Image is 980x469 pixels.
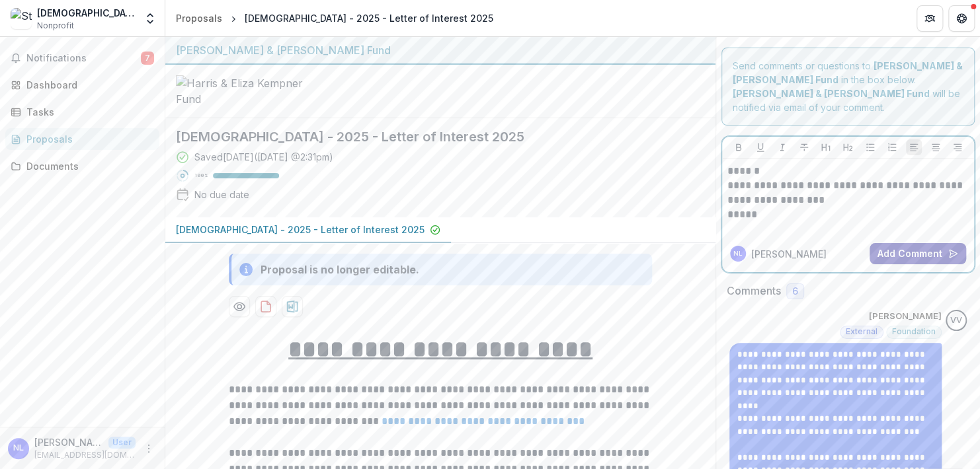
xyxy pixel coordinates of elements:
[733,88,930,99] strong: [PERSON_NAME] & [PERSON_NAME] Fund
[950,139,965,155] button: Align Right
[884,139,900,155] button: Ordered List
[906,139,922,155] button: Align Left
[194,188,249,201] div: No due date
[194,171,208,180] p: 100 %
[171,9,227,28] a: Proposals
[176,11,222,25] div: Proposals
[727,285,781,297] h2: Comments
[928,139,944,155] button: Align Center
[751,247,827,261] p: [PERSON_NAME]
[261,262,419,277] div: Proposal is no longer editable.
[5,74,159,96] a: Dashboard
[141,5,159,32] button: Open entity switcher
[108,437,136,449] p: User
[792,286,798,297] span: 6
[255,296,276,317] button: download-proposal
[870,243,966,264] button: Add Comment
[13,444,24,452] div: NORMA LOWREY
[34,435,103,449] p: [PERSON_NAME]
[774,139,790,155] button: Italicize
[846,327,878,336] span: External
[840,139,856,155] button: Heading 2
[37,20,74,32] span: Nonprofit
[176,75,308,107] img: Harris & Eliza Kempner Fund
[733,250,743,257] div: NORMA LOWREY
[862,139,878,155] button: Bullet List
[5,48,159,69] button: Notifications7
[5,128,159,150] a: Proposals
[194,150,333,164] div: Saved [DATE] ( [DATE] @ 2:31pm )
[753,139,768,155] button: Underline
[950,316,962,325] div: Vivian Victoria
[229,296,250,317] button: Preview a4a980c7-5ab5-43c7-85d0-9e81611862d2-0.pdf
[37,6,136,20] div: [DEMOGRAPHIC_DATA][GEOGRAPHIC_DATA]
[245,11,493,25] div: [DEMOGRAPHIC_DATA] - 2025 - Letter of Interest 2025
[5,155,159,177] a: Documents
[26,132,149,146] div: Proposals
[34,449,136,461] p: [EMAIL_ADDRESS][DOMAIN_NAME]
[917,5,943,32] button: Partners
[176,129,684,145] h2: [DEMOGRAPHIC_DATA] - 2025 - Letter of Interest 2025
[176,223,425,236] p: [DEMOGRAPHIC_DATA] - 2025 - Letter of Interest 2025
[892,327,936,336] span: Foundation
[26,78,149,92] div: Dashboard
[721,48,975,126] div: Send comments or questions to in the box below. will be notified via email of your comment.
[818,139,834,155] button: Heading 1
[11,8,32,29] img: St. Augustine of Hippo Episcopal Church
[26,53,141,64] span: Notifications
[948,5,975,32] button: Get Help
[5,101,159,123] a: Tasks
[796,139,812,155] button: Strike
[141,441,157,456] button: More
[869,310,942,323] p: [PERSON_NAME]
[26,105,149,119] div: Tasks
[141,52,154,65] span: 7
[26,159,149,173] div: Documents
[731,139,747,155] button: Bold
[171,9,499,28] nav: breadcrumb
[282,296,303,317] button: download-proposal
[176,42,705,58] div: [PERSON_NAME] & [PERSON_NAME] Fund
